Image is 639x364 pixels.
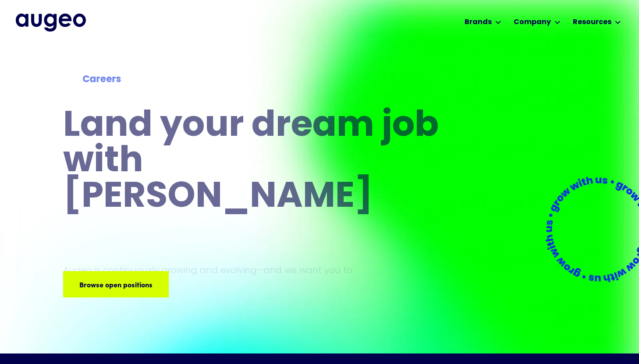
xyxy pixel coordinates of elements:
[465,17,492,28] div: Brands
[16,14,86,31] a: home
[63,271,169,297] a: Browse open positions
[82,75,121,85] strong: Careers
[514,17,551,28] div: Company
[573,17,611,28] div: Resources
[16,14,86,31] img: Augeo's full logo in midnight blue.
[63,264,365,288] p: Augeo is continuously growing and evolving—and we want you to grow with us.
[63,109,442,216] h1: Land your dream job﻿ with [PERSON_NAME]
